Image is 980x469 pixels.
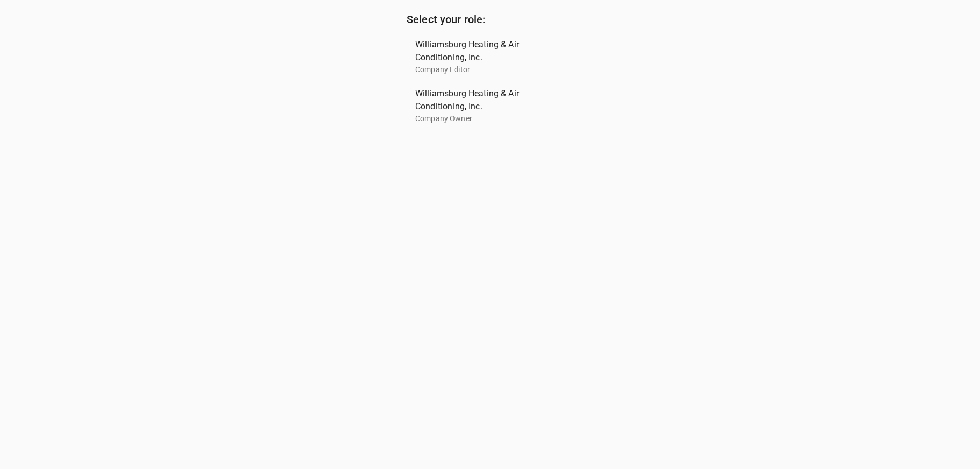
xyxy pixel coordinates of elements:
[415,113,556,124] p: Company Owner
[415,38,556,64] span: Williamsburg Heating & Air Conditioning, Inc.
[415,87,556,113] span: Williamsburg Heating & Air Conditioning, Inc.
[407,81,573,130] div: Williamsburg Heating & Air Conditioning, Inc.Company Owner
[407,32,573,81] div: Williamsburg Heating & Air Conditioning, Inc.Company Editor
[415,64,556,75] p: Company Editor
[407,11,573,28] h6: Select your role:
